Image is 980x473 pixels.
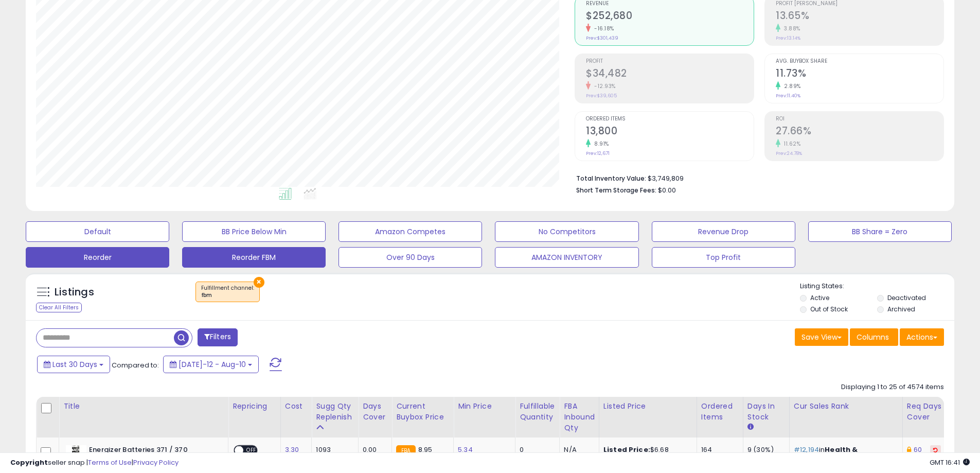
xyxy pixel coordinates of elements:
b: Short Term Storage Fees: [576,186,656,195]
div: Clear All Filters [36,303,82,312]
button: Revenue Drop [652,221,795,242]
span: ROI [776,116,943,122]
h2: $34,482 [586,67,754,81]
button: BB Price Below Min [182,221,326,242]
span: 2025-09-10 16:41 GMT [930,458,970,467]
span: Avg. Buybox Share [776,59,943,64]
span: Profit [586,59,754,64]
small: Prev: $301,439 [586,35,618,41]
small: Prev: 13.14% [776,35,800,41]
label: Out of Stock [810,305,848,313]
div: Cost [285,401,308,412]
button: × [254,277,264,288]
button: Top Profit [652,247,795,268]
h2: 27.66% [776,125,943,139]
span: [DATE]-12 - Aug-10 [179,359,246,370]
small: 11.62% [780,140,800,148]
button: No Competitors [495,221,638,242]
button: Reorder [26,247,169,268]
div: Days Cover [363,401,387,423]
strong: Copyright [10,458,48,467]
button: Over 90 Days [338,247,482,268]
button: Save View [795,328,848,346]
button: Last 30 Days [37,356,110,373]
span: Profit [PERSON_NAME] [776,1,943,7]
button: Reorder FBM [182,247,326,268]
h2: 11.73% [776,67,943,81]
div: Repricing [233,401,276,412]
small: Prev: $39,605 [586,93,617,99]
span: Revenue [586,1,754,7]
button: Filters [198,328,238,346]
label: Archived [887,305,915,313]
span: Columns [857,332,889,342]
small: -16.18% [591,25,614,32]
h2: 13,800 [586,125,754,139]
div: Current Buybox Price [396,401,449,423]
div: Sugg Qty Replenish [316,401,354,423]
small: Prev: 11.40% [776,93,800,99]
span: Compared to: [112,360,159,370]
a: Terms of Use [88,458,132,467]
b: Total Inventory Value: [576,174,646,183]
li: $3,749,809 [576,171,936,184]
button: [DATE]-12 - Aug-10 [163,356,259,373]
div: Cur Sales Rank [794,401,898,412]
span: Ordered Items [586,116,754,122]
th: Please note that this number is a calculation based on your required days of coverage and your ve... [312,397,359,437]
div: Title [63,401,224,412]
button: Amazon Competes [338,221,482,242]
button: Actions [900,328,944,346]
button: Default [26,221,169,242]
small: 2.89% [780,82,801,90]
div: fbm [201,292,254,299]
div: Displaying 1 to 25 of 4574 items [841,382,944,392]
span: $0.00 [658,185,676,195]
span: Last 30 Days [52,359,97,370]
button: Columns [850,328,898,346]
small: 8.91% [591,140,609,148]
div: Min Price [458,401,511,412]
small: Prev: 24.78% [776,150,802,156]
a: Privacy Policy [133,458,179,467]
button: BB Share = Zero [808,221,952,242]
small: Prev: 12,671 [586,150,610,156]
button: AMAZON INVENTORY [495,247,638,268]
small: -12.93% [591,82,616,90]
p: Listing States: [800,282,954,291]
div: Req Days Cover [907,401,945,423]
div: Fulfillable Quantity [520,401,555,423]
label: Deactivated [887,293,926,302]
div: Days In Stock [747,401,785,423]
small: 3.88% [780,25,800,32]
div: Ordered Items [701,401,739,423]
span: Fulfillment channel : [201,284,254,300]
div: FBA inbound Qty [564,401,595,433]
h2: 13.65% [776,10,943,24]
small: Days In Stock. [747,423,754,432]
div: seller snap | | [10,458,179,468]
label: Active [810,293,829,302]
div: Listed Price [603,401,692,412]
h5: Listings [55,285,94,300]
h2: $252,680 [586,10,754,24]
